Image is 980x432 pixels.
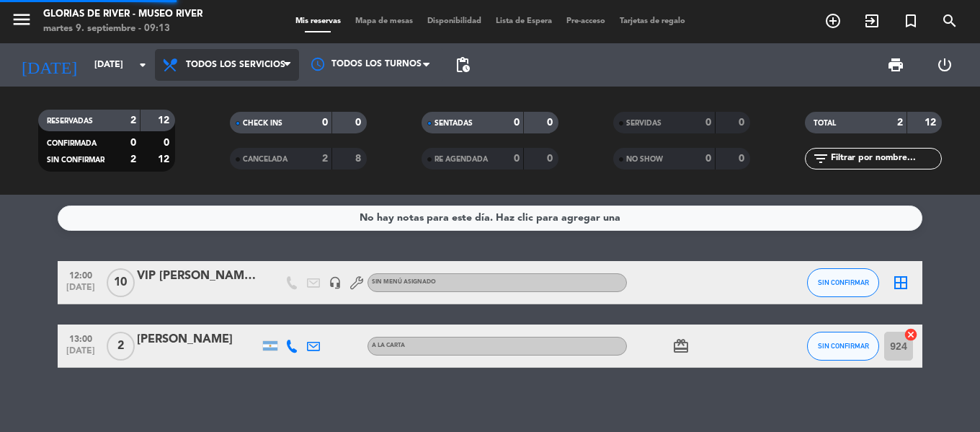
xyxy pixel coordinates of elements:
[936,56,953,74] i: power_settings_new
[814,120,836,127] span: TOTAL
[920,43,969,87] div: LOG OUT
[547,154,556,164] strong: 0
[47,140,97,147] span: CONFIRMADA
[559,17,612,25] span: Pre-acceso
[11,9,32,35] button: menu
[11,9,32,30] i: menu
[672,338,690,355] i: card_giftcard
[902,12,919,30] i: turned_in_not
[547,118,556,128] strong: 0
[824,12,842,30] i: add_circle_outline
[11,49,87,81] i: [DATE]
[705,118,711,128] strong: 0
[705,154,711,164] strong: 0
[348,17,420,25] span: Mapa de mesas
[807,268,879,297] button: SIN CONFIRMAR
[43,7,202,22] div: Glorias de River - Museo River
[372,343,405,348] span: A LA CARTA
[130,138,136,148] strong: 0
[863,12,881,30] i: exit_to_app
[739,118,747,128] strong: 0
[243,120,282,127] span: CHECK INS
[514,154,520,164] strong: 0
[158,115,172,125] strong: 12
[43,22,202,36] div: martes 9. septiembre - 09:13
[626,120,661,127] span: SERVIDAS
[925,118,939,128] strong: 12
[107,332,135,361] span: 2
[941,12,958,30] i: search
[355,118,364,128] strong: 0
[355,154,364,164] strong: 8
[612,17,692,25] span: Tarjetas de regalo
[134,56,151,74] i: arrow_drop_down
[322,154,328,164] strong: 2
[164,138,172,148] strong: 0
[818,278,869,286] span: SIN CONFIRMAR
[322,118,328,128] strong: 0
[130,154,136,164] strong: 2
[47,118,93,125] span: RESERVADAS
[818,342,869,350] span: SIN CONFIRMAR
[435,156,488,163] span: RE AGENDADA
[626,156,663,163] span: NO SHOW
[489,17,559,25] span: Lista de Espera
[288,17,348,25] span: Mis reservas
[739,154,747,164] strong: 0
[812,150,829,167] i: filter_list
[186,60,285,70] span: Todos los servicios
[435,120,473,127] span: SENTADAS
[454,56,471,74] span: pending_actions
[897,118,903,128] strong: 2
[63,346,99,363] span: [DATE]
[887,56,904,74] span: print
[514,118,520,128] strong: 0
[137,267,259,286] div: VIP [PERSON_NAME] 10 personas
[47,157,104,164] span: SIN CONFIRMAR
[329,276,342,289] i: headset_mic
[63,283,99,299] span: [DATE]
[892,274,909,291] i: border_all
[63,330,99,346] span: 13:00
[360,210,620,226] div: No hay notas para este día. Haz clic para agregar una
[107,268,135,297] span: 10
[420,17,489,25] span: Disponibilidad
[807,332,879,361] button: SIN CONFIRMAR
[130,115,136,125] strong: 2
[904,327,918,342] i: cancel
[158,154,172,164] strong: 12
[243,156,288,163] span: CANCELADA
[372,279,436,285] span: Sin menú asignado
[829,151,941,167] input: Filtrar por nombre...
[137,330,259,349] div: [PERSON_NAME]
[63,266,99,283] span: 12:00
